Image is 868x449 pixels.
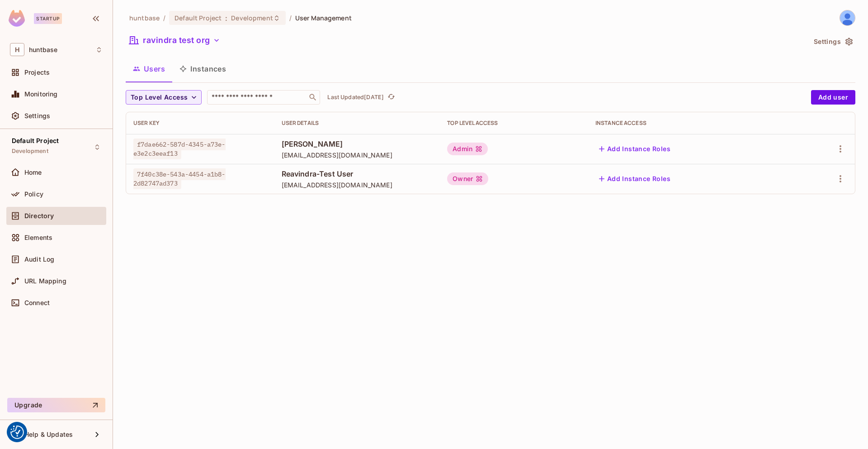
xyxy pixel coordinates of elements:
[386,92,396,103] button: refresh
[282,181,433,189] span: [EMAIL_ADDRESS][DOMAIN_NAME]
[282,139,433,149] span: [PERSON_NAME]
[595,172,674,186] button: Add Instance Roles
[10,43,24,56] span: H
[24,299,50,306] span: Connect
[24,191,43,198] span: Policy
[129,14,160,22] span: the active workspace
[7,398,105,412] button: Upgrade
[387,93,395,102] span: refresh
[595,142,674,156] button: Add Instance Roles
[282,119,433,127] div: User Details
[327,94,384,101] p: Last Updated [DATE]
[10,425,24,439] img: Revisit consent button
[447,143,488,155] div: Admin
[133,119,267,127] div: User Key
[24,234,52,241] span: Elements
[24,212,54,220] span: Directory
[24,277,66,285] span: URL Mapping
[384,92,396,103] span: Click to refresh data
[225,14,228,22] span: :
[24,169,42,176] span: Home
[126,33,224,48] button: ravindra test org
[289,14,292,22] li: /
[447,172,488,185] div: Owner
[24,431,73,438] span: Help & Updates
[24,91,58,98] span: Monitoring
[126,57,172,80] button: Users
[34,13,62,24] div: Startup
[811,90,855,105] button: Add user
[126,90,202,105] button: Top Level Access
[24,256,54,263] span: Audit Log
[9,10,25,27] img: SReyMgAAAABJRU5ErkJggg==
[12,148,48,155] span: Development
[172,57,233,80] button: Instances
[282,169,433,179] span: Reavindra-Test User
[131,92,188,103] span: Top Level Access
[24,69,50,76] span: Projects
[12,137,59,144] span: Default Project
[447,119,581,127] div: Top Level Access
[840,10,855,25] img: Ravindra Bangrawa
[282,151,433,159] span: [EMAIL_ADDRESS][DOMAIN_NAME]
[29,46,57,53] span: Workspace: huntbase
[133,139,226,159] span: f7dae662-587d-4345-a73e-e3e2c3eeaf13
[295,14,352,22] span: User Management
[595,119,784,127] div: Instance Access
[133,168,226,189] span: 7f40c38e-543a-4454-a1b8-2d82747ad373
[810,34,855,49] button: Settings
[24,112,50,119] span: Settings
[10,425,24,439] button: Consent Preferences
[163,14,165,22] li: /
[231,14,273,22] span: Development
[175,14,222,22] span: Default Project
